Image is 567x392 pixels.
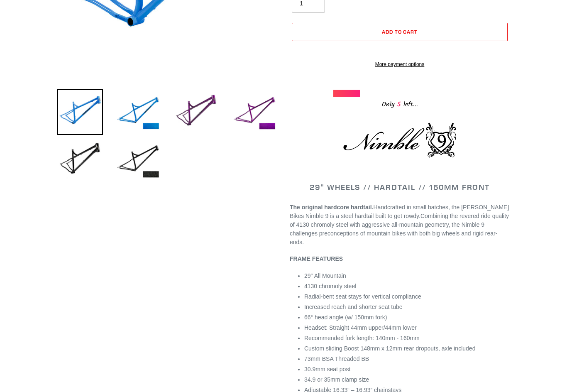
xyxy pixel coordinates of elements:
span: 5 [395,99,403,110]
span: Headset: Straight 44mm upper/44mm lower [304,324,417,331]
button: Add to cart [292,23,508,41]
span: 73mm BSA Threaded BB [304,355,369,362]
span: 4130 chromoly steel [304,283,356,289]
span: Add to cart [382,29,418,35]
span: Radial-bent seat stays for vertical compliance [304,293,421,300]
span: Custom sliding Boost 148mm x 12mm rear dropouts, axle included [304,345,475,352]
strong: The original hardcore hardtail. [290,204,373,211]
img: Load image into Gallery viewer, NIMBLE 9 - Frameset [115,89,161,135]
img: Load image into Gallery viewer, NIMBLE 9 - Frameset [57,137,103,183]
img: Load image into Gallery viewer, NIMBLE 9 - Frameset [57,89,103,135]
span: Recommended fork length: 140mm - 160mm [304,335,420,341]
span: 29" WHEELS // HARDTAIL // 150MM FRONT [310,182,490,192]
img: Load image into Gallery viewer, NIMBLE 9 - Frameset [115,137,161,183]
a: More payment options [292,61,508,68]
img: Load image into Gallery viewer, NIMBLE 9 - Frameset [232,89,277,135]
b: FRAME FEATURES [290,255,343,262]
span: 34.9 or 35mm clamp size [304,376,369,383]
span: Combining the revered ride quality of 4130 chromoly steel with aggressive all-mountain geometry, ... [290,213,509,245]
span: Handcrafted in small batches, the [PERSON_NAME] Bikes Nimble 9 is a steel hardtail built to get r... [290,204,509,219]
img: Load image into Gallery viewer, NIMBLE 9 - Frameset [174,89,219,135]
div: Only left... [333,97,466,110]
span: 29″ All Mountain [304,272,346,279]
span: 30.9mm seat post [304,366,350,372]
span: 66° head angle (w/ 150mm fork) [304,314,387,321]
span: Increased reach and shorter seat tube [304,304,403,310]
